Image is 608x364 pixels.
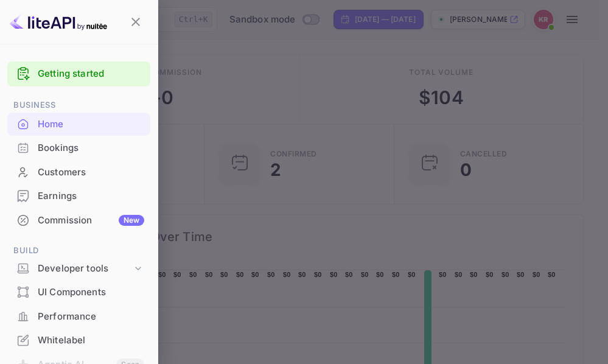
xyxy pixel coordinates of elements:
[7,61,150,86] div: Getting started
[38,262,132,276] div: Developer tools
[7,113,150,136] div: Home
[7,305,150,327] a: Performance
[7,209,150,231] a: CommissionNew
[38,214,144,228] div: Commission
[7,209,150,233] div: CommissionNew
[38,117,144,131] div: Home
[38,285,144,299] div: UI Components
[10,12,107,32] img: LiteAPI logo
[38,166,144,180] div: Customers
[38,67,144,81] a: Getting started
[38,189,144,203] div: Earnings
[7,258,150,279] div: Developer tools
[7,329,150,352] div: Whitelabel
[38,334,144,348] div: Whitelabel
[119,215,144,226] div: New
[7,99,150,112] span: Business
[7,161,150,183] a: Customers
[38,141,144,155] div: Bookings
[7,184,150,208] div: Earnings
[7,281,150,303] a: UI Components
[38,310,144,324] div: Performance
[7,305,150,329] div: Performance
[7,184,150,207] a: Earnings
[7,161,150,184] div: Customers
[7,136,150,160] div: Bookings
[7,136,150,159] a: Bookings
[7,281,150,304] div: UI Components
[7,244,150,257] span: Build
[7,113,150,135] a: Home
[7,329,150,351] a: Whitelabel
